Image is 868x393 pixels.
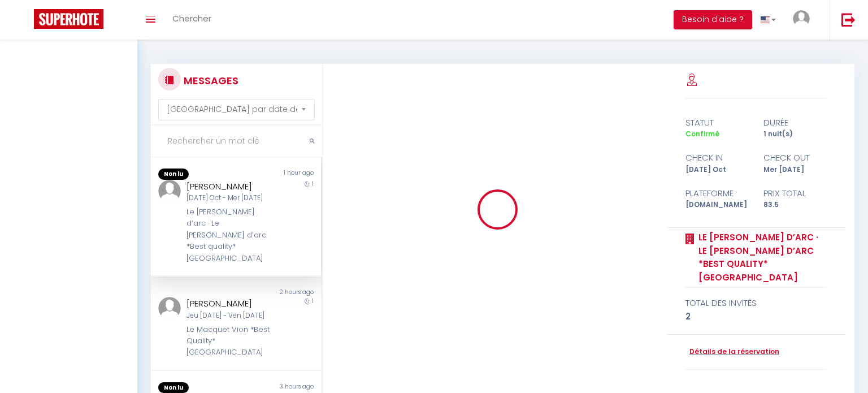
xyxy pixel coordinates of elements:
div: 1 hour ago [236,169,320,180]
input: Rechercher un mot clé [151,126,322,157]
span: Confirmé [685,129,719,139]
button: Besoin d'aide ? [674,10,752,29]
span: 1 [312,180,314,188]
div: Mer [DATE] [756,165,834,175]
span: Non lu [158,169,189,180]
div: 83.5 [756,200,834,210]
div: [PERSON_NAME] [186,297,271,310]
img: ... [158,180,181,202]
div: check out [756,151,834,165]
img: logout [841,12,856,27]
a: Détails de la réservation [685,347,779,357]
img: ... [158,297,181,319]
div: [DATE] Oct [678,165,756,175]
h3: MESSAGES [181,68,238,93]
div: [PERSON_NAME] [186,180,271,193]
div: Plateforme [678,187,756,200]
div: [DOMAIN_NAME] [678,200,756,210]
span: Chercher [172,12,211,24]
div: total des invités [685,296,827,310]
div: durée [756,116,834,129]
a: Le [PERSON_NAME] d’arc · Le [PERSON_NAME] d’arc *Best quality* [GEOGRAPHIC_DATA] [695,231,827,284]
div: 2 hours ago [236,288,320,297]
div: check in [678,151,756,165]
div: Le Macquet Vion *Best Quality* [GEOGRAPHIC_DATA] [186,324,271,359]
img: ... [793,10,810,27]
div: 2 [685,310,827,323]
div: Jeu [DATE] - Ven [DATE] [186,310,271,321]
div: statut [678,116,756,129]
div: Prix total [756,187,834,200]
div: [DATE] Oct - Mer [DATE] [186,193,271,204]
div: 1 nuit(s) [756,129,834,140]
span: 1 [312,297,314,305]
img: Super Booking [34,9,103,29]
div: Le [PERSON_NAME] d’arc · Le [PERSON_NAME] d’arc *Best quality* [GEOGRAPHIC_DATA] [186,206,271,264]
